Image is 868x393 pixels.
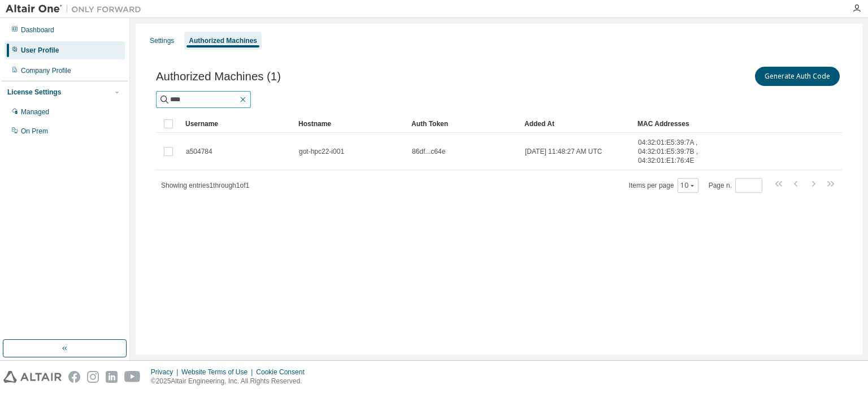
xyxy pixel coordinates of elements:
[256,368,311,377] div: Cookie Consent
[629,178,698,193] span: Items per page
[151,377,311,386] p: © 2025 Altair Engineering, Inc. All Rights Reserved.
[186,147,212,156] span: a504784
[411,115,515,133] div: Auth Token
[106,371,118,383] img: linkedin.svg
[524,115,628,133] div: Added At
[21,127,48,136] div: On Prem
[412,147,445,156] span: 86df...c64e
[709,178,762,193] span: Page n.
[298,115,402,133] div: Hostname
[87,371,99,383] img: instagram.svg
[21,46,59,55] div: User Profile
[185,115,289,133] div: Username
[6,3,147,15] img: Altair One
[7,88,61,97] div: License Settings
[151,368,181,377] div: Privacy
[181,368,256,377] div: Website Terms of Use
[755,67,840,86] button: Generate Auth Code
[189,36,257,45] div: Authorized Machines
[637,115,723,133] div: MAC Addresses
[638,138,723,165] span: 04:32:01:E5:39:7A , 04:32:01:E5:39:7B , 04:32:01:E1:76:4E
[299,147,344,156] span: got-hpc22-i001
[21,25,54,34] div: Dashboard
[161,182,249,189] span: Showing entries 1 through 1 of 1
[21,107,49,116] div: Managed
[680,181,696,190] button: 10
[68,371,80,383] img: facebook.svg
[150,36,174,45] div: Settings
[21,66,71,75] div: Company Profile
[3,371,62,383] img: altair_logo.svg
[156,70,281,83] span: Authorized Machines (1)
[525,147,602,156] span: [DATE] 11:48:27 AM UTC
[124,371,141,383] img: youtube.svg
